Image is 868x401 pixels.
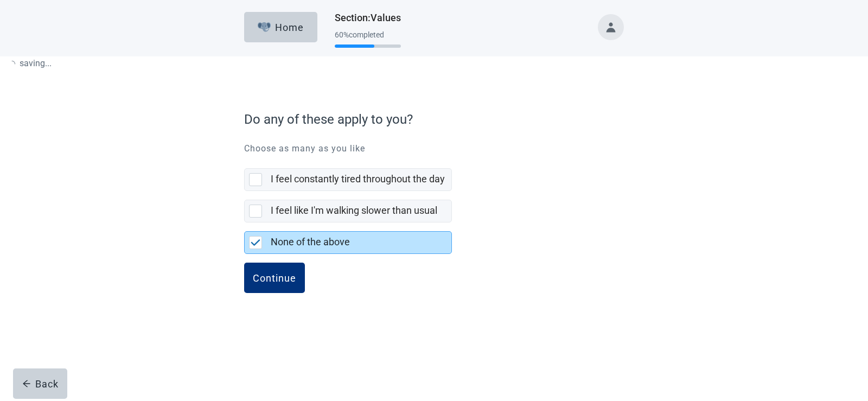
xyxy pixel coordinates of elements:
[244,168,452,191] div: I feel constantly tired throughout the day, checkbox, not selected
[13,368,67,399] button: arrow-leftBack
[335,26,401,53] div: Progress section
[22,378,59,389] div: Back
[271,236,350,247] label: None of the above
[8,60,15,67] span: loading
[22,379,31,388] span: arrow-left
[9,56,52,70] p: saving ...
[258,22,271,32] img: Elephant
[253,272,296,283] div: Continue
[271,173,445,184] label: I feel constantly tired throughout the day
[244,200,452,222] div: I feel like I'm walking slower than usual, checkbox, not selected
[335,30,401,39] div: 60 % completed
[258,22,304,33] div: Home
[244,12,317,42] button: ElephantHome
[271,205,437,216] label: I feel like I'm walking slower than usual
[244,263,305,293] button: Continue
[335,10,401,26] h1: Section : Values
[244,110,618,129] label: Do any of these apply to you?
[244,142,624,155] p: Choose as many as you like
[598,14,624,40] button: Toggle account menu
[244,231,452,254] div: None of the above, checkbox, selected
